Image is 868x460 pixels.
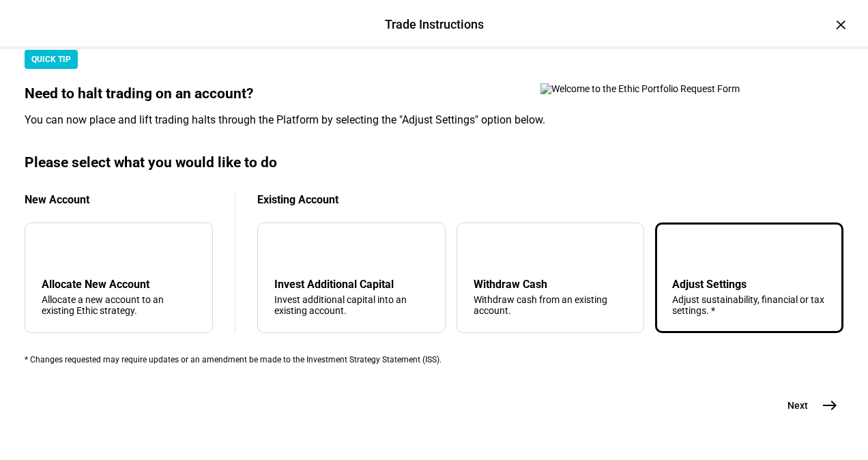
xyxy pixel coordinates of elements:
div: Withdraw cash from an existing account. [474,294,628,316]
div: Trade Instructions [385,16,484,33]
div: You can now place and lift trading halts through the Platform by selecting the "Adjust Settings" ... [25,113,843,127]
div: Invest additional capital into an existing account. [274,294,429,316]
div: Adjust sustainability, financial or tax settings. * [672,294,826,316]
div: Invest Additional Capital [274,278,429,291]
mat-icon: arrow_downward [277,242,293,259]
img: Welcome to the Ethic Portfolio Request Form [540,83,786,94]
div: New Account [25,193,213,206]
div: Withdraw Cash [474,278,628,291]
div: Allocate New Account [42,278,196,291]
button: Next [771,392,843,419]
div: Please select what you would like to do [25,154,843,171]
mat-icon: arrow_upward [476,242,493,259]
div: Adjust Settings [672,278,826,291]
mat-icon: tune [672,240,694,261]
div: Existing Account [257,193,843,206]
div: * Changes requested may require updates or an amendment be made to the Investment Strategy Statem... [25,355,843,364]
div: Allocate a new account to an existing Ethic strategy. [42,294,196,316]
div: QUICK TIP [25,50,78,69]
mat-icon: east [822,397,838,414]
div: × [830,14,852,35]
mat-icon: add [44,242,61,259]
div: Need to halt trading on an account? [25,85,843,102]
span: Next [787,399,808,412]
